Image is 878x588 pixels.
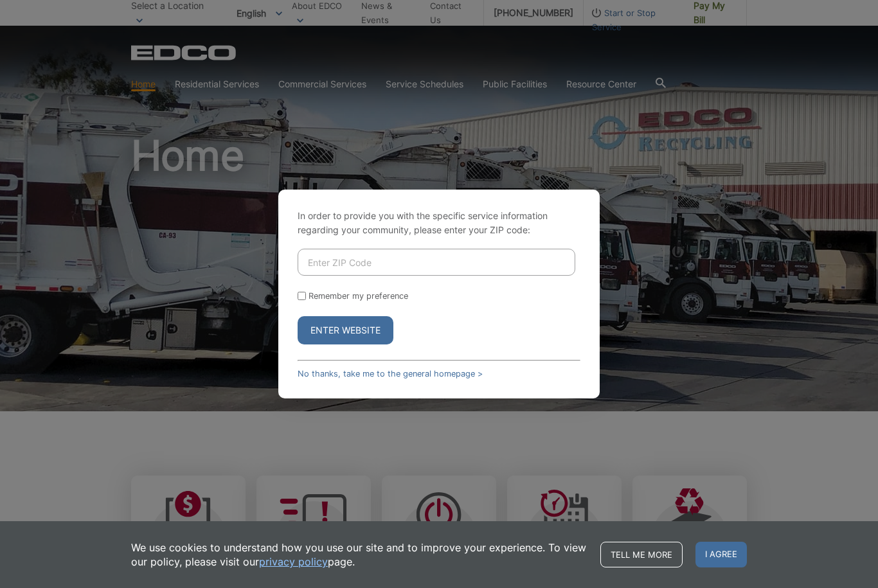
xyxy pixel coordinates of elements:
[600,542,683,567] a: Tell me more
[695,542,747,567] span: I agree
[298,209,580,237] p: In order to provide you with the specific service information regarding your community, please en...
[298,369,483,379] a: No thanks, take me to the general homepage >
[298,249,575,276] input: Enter ZIP Code
[131,540,587,569] p: We use cookies to understand how you use our site and to improve your experience. To view our pol...
[298,316,393,344] button: Enter Website
[309,291,408,301] label: Remember my preference
[259,555,328,569] a: privacy policy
